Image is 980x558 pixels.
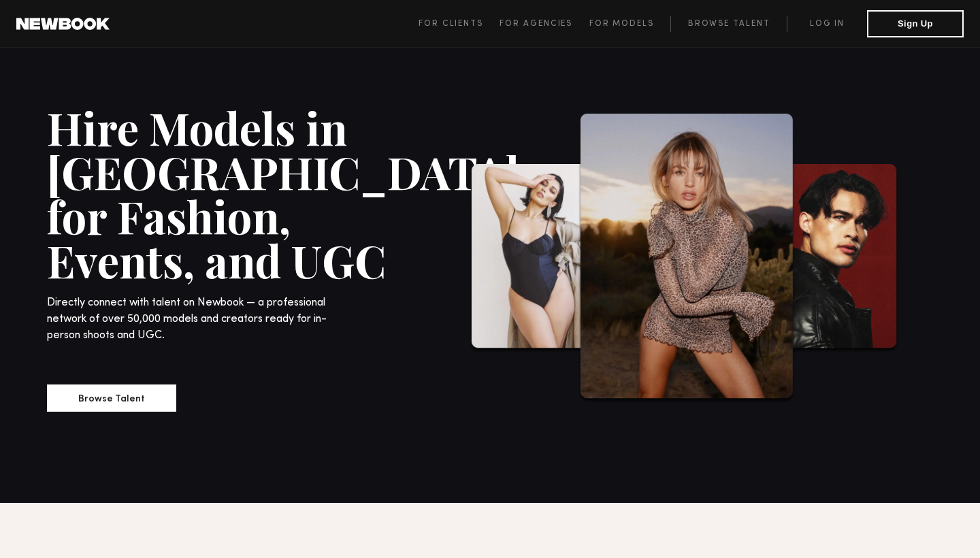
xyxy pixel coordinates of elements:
a: Browse Talent [670,16,787,32]
span: For Models [589,20,654,28]
button: Browse Talent [47,384,176,412]
a: For Clients [419,16,500,32]
img: Models in NYC [578,114,796,404]
img: Models in NYC [762,164,899,353]
span: For Agencies [500,20,572,28]
span: For Clients [419,20,483,28]
p: Directly connect with talent on Newbook — a professional network of over 50,000 models and creato... [47,295,338,344]
a: For Models [589,16,671,32]
button: Sign Up [867,10,964,37]
h1: Hire Models in [GEOGRAPHIC_DATA] for Fashion, Events, and UGC [47,105,394,282]
img: Models in NYC [469,164,612,353]
a: For Agencies [500,16,589,32]
a: Log in [787,16,867,32]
